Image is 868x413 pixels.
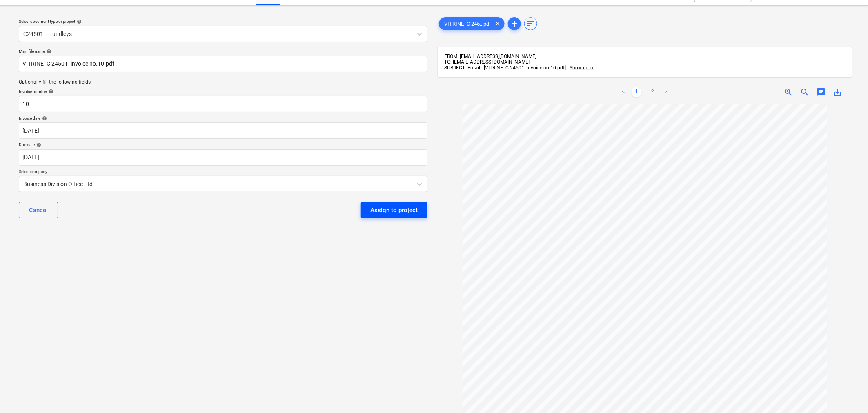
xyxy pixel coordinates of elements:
[827,374,868,413] iframe: Chat Widget
[19,115,427,121] div: Invoice date
[40,116,47,121] span: help
[19,169,427,176] p: Select company
[570,65,594,71] span: Show more
[632,87,641,97] a: Page 1 is your current page
[19,19,427,24] div: Select document type or project
[370,205,418,215] div: Assign to project
[439,21,496,27] span: VITRINE -C 245...pdf
[833,87,843,97] span: save_alt
[526,19,536,29] span: sort
[444,65,566,71] span: SUBJECT: Email - [VITRINE -C 24501- invoice no.10.pdf]
[361,202,427,218] button: Assign to project
[19,56,427,72] input: Main file name
[648,87,658,97] a: Page 2
[75,19,82,24] span: help
[800,87,810,97] span: zoom_out
[661,87,671,97] a: Next page
[510,19,519,29] span: add
[493,19,503,29] span: clear
[45,49,51,54] span: help
[19,149,427,166] input: Due date not specified
[19,142,427,147] div: Due date
[19,89,427,94] div: Invoice number
[439,17,505,30] div: VITRINE -C 245...pdf
[19,202,58,218] button: Cancel
[19,122,427,139] input: Invoice date not specified
[444,53,536,59] span: FROM: [EMAIL_ADDRESS][DOMAIN_NAME]
[19,96,427,112] input: Invoice number
[444,59,530,65] span: TO: [EMAIL_ADDRESS][DOMAIN_NAME]
[47,89,53,94] span: help
[19,79,427,86] p: Optionally fill the following fields
[29,205,48,215] div: Cancel
[19,49,427,54] div: Main file name
[817,87,826,97] span: chat
[566,65,594,71] span: ...
[619,87,628,97] a: Previous page
[784,87,794,97] span: zoom_in
[35,142,41,147] span: help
